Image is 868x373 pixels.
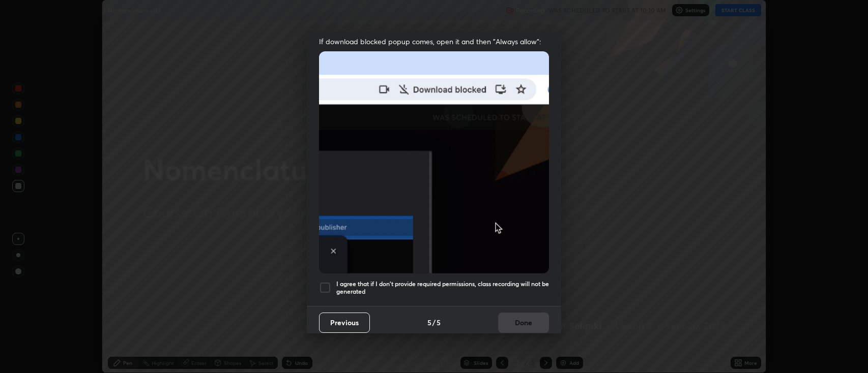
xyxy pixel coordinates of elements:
[319,51,549,273] img: downloads-permission-blocked.gif
[432,317,436,328] h4: /
[319,313,370,333] button: Previous
[427,317,431,328] h4: 5
[319,37,549,46] span: If download blocked popup comes, open it and then "Always allow":
[437,317,441,328] h4: 5
[336,280,549,296] h5: I agree that if I don't provide required permissions, class recording will not be generated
